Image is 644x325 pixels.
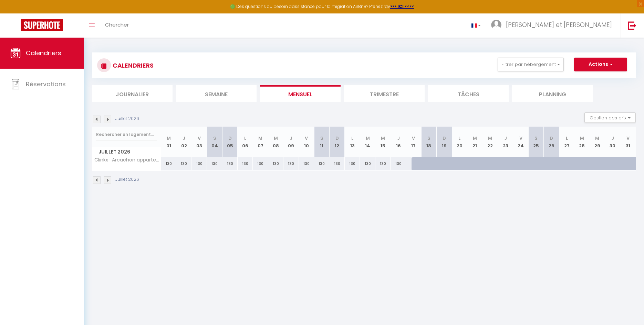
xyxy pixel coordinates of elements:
[253,157,268,170] div: 130
[452,127,467,157] th: 20
[283,127,299,157] th: 09
[574,127,590,157] th: 28
[283,157,299,170] div: 130
[96,128,157,141] input: Rechercher un logement...
[443,135,446,141] abbr: D
[360,157,375,170] div: 130
[390,3,414,9] a: >>> ICI <<<<
[26,49,61,57] span: Calendriers
[628,21,636,30] img: logout
[100,13,134,38] a: Chercher
[590,127,605,157] th: 29
[191,157,207,170] div: 130
[260,85,341,102] li: Mensuel
[93,157,162,162] span: Clinkx · Arcachon appartement cosy toit terrasse 2 pers
[427,135,430,141] abbr: S
[550,135,553,141] abbr: D
[513,127,528,157] th: 24
[574,58,627,71] button: Actions
[360,127,375,157] th: 14
[498,58,564,71] button: Filtrer par hébergement
[605,127,620,157] th: 30
[584,112,636,123] button: Gestion des prix
[176,85,257,102] li: Semaine
[488,135,492,141] abbr: M
[528,127,543,157] th: 25
[428,85,509,102] li: Tâches
[238,127,253,157] th: 06
[491,20,501,30] img: ...
[486,13,621,38] a: ... [PERSON_NAME] et [PERSON_NAME]
[268,157,283,170] div: 130
[176,157,191,170] div: 130
[92,147,161,157] span: Juillet 2026
[611,135,614,141] abbr: J
[274,135,278,141] abbr: M
[244,135,246,141] abbr: L
[191,127,207,157] th: 03
[167,135,171,141] abbr: M
[506,20,612,29] span: [PERSON_NAME] et [PERSON_NAME]
[329,157,344,170] div: 130
[519,135,522,141] abbr: V
[335,135,339,141] abbr: D
[305,135,308,141] abbr: V
[320,135,323,141] abbr: S
[437,127,452,157] th: 19
[238,157,253,170] div: 130
[595,135,599,141] abbr: M
[207,127,222,157] th: 04
[183,135,185,141] abbr: J
[207,157,222,170] div: 130
[351,135,353,141] abbr: L
[534,135,538,141] abbr: S
[115,116,139,122] p: Juillet 2026
[421,127,436,157] th: 18
[512,85,593,102] li: Planning
[161,157,176,170] div: 130
[290,135,292,141] abbr: J
[258,135,262,141] abbr: M
[458,135,460,141] abbr: L
[467,127,482,157] th: 21
[559,127,574,157] th: 27
[504,135,507,141] abbr: J
[176,127,191,157] th: 02
[105,21,129,28] span: Chercher
[412,135,415,141] abbr: V
[161,127,176,157] th: 01
[391,157,406,170] div: 130
[344,85,425,102] li: Trimestre
[253,127,268,157] th: 07
[375,157,391,170] div: 130
[21,19,63,31] img: Super Booking
[92,85,173,102] li: Journalier
[345,157,360,170] div: 130
[482,127,498,157] th: 22
[345,127,360,157] th: 13
[375,127,391,157] th: 15
[366,135,370,141] abbr: M
[381,135,385,141] abbr: M
[222,127,237,157] th: 05
[213,135,216,141] abbr: S
[397,135,400,141] abbr: J
[566,135,568,141] abbr: L
[314,157,329,170] div: 130
[115,176,139,183] p: Juillet 2026
[329,127,344,157] th: 12
[580,135,584,141] abbr: M
[26,80,66,88] span: Réservations
[473,135,477,141] abbr: M
[626,135,630,141] abbr: V
[620,127,636,157] th: 31
[391,127,406,157] th: 16
[314,127,329,157] th: 11
[228,135,232,141] abbr: D
[268,127,283,157] th: 08
[198,135,201,141] abbr: V
[299,157,314,170] div: 130
[544,127,559,157] th: 26
[498,127,513,157] th: 23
